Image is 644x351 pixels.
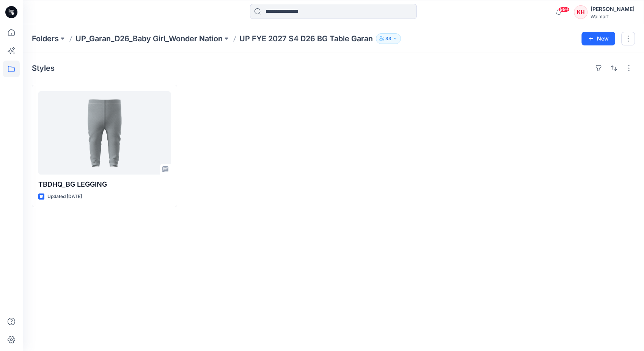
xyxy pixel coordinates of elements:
[574,5,587,19] div: KH
[38,91,171,175] a: TBDHQ_BG LEGGING
[591,5,635,14] div: [PERSON_NAME]
[239,33,373,44] p: UP FYE 2027 S4 D26 BG Table Garan
[385,34,391,43] p: 33
[558,6,570,12] span: 99+
[581,32,615,45] button: New
[75,33,223,44] a: UP_Garan_D26_Baby Girl_Wonder Nation
[32,33,59,44] a: Folders
[38,179,171,190] p: TBDHQ_BG LEGGING
[591,14,635,19] div: Walmart
[32,64,55,73] h4: Styles
[376,33,401,44] button: 33
[47,193,82,201] p: Updated [DATE]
